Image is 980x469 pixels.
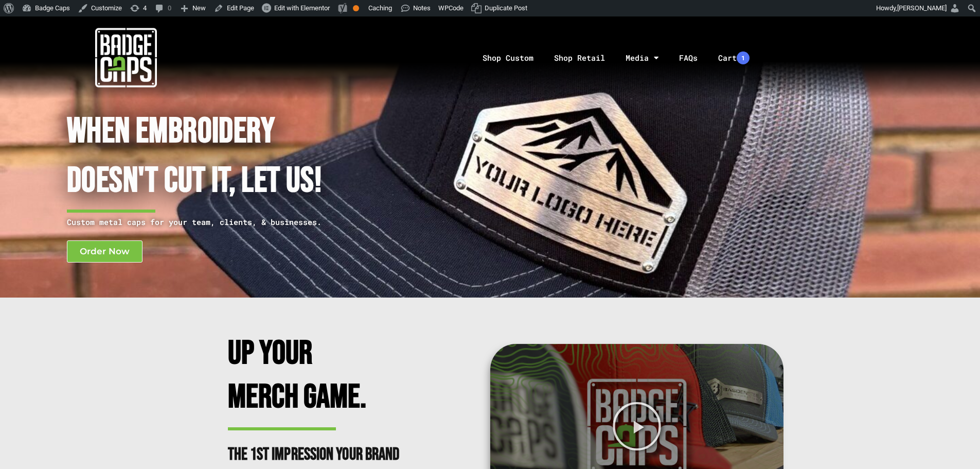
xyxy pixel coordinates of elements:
h1: When Embroidery Doesn't cut it, Let Us! [67,107,436,206]
span: Order Now [80,247,130,256]
a: Shop Custom [472,31,544,85]
a: Shop Retail [544,31,615,85]
a: Media [615,31,669,85]
div: OK [353,5,359,11]
a: Cart1 [708,31,760,85]
h2: Up Your Merch Game. [228,332,408,419]
span: Edit with Elementor [274,4,330,12]
p: Custom metal caps for your team, clients, & businesses. [67,216,436,229]
span: [PERSON_NAME] [897,4,947,12]
a: FAQs [669,31,708,85]
a: Order Now [67,240,142,263]
div: Play Video [612,401,662,451]
img: badgecaps white logo with green acccent [95,27,157,89]
nav: Menu [252,31,980,85]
